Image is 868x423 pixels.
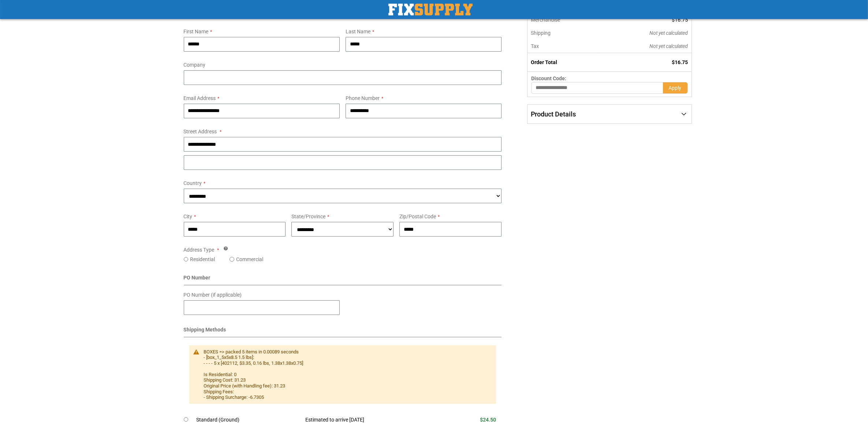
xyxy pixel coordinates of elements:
span: Product Details [531,110,576,118]
span: Last Name [346,29,370,34]
label: Commercial [236,256,263,263]
span: Email Address [184,95,216,101]
span: State/Province [291,214,325,219]
span: PO Number (if applicable) [184,292,242,298]
span: Zip/Postal Code [399,214,436,219]
div: Shipping Methods [184,326,502,337]
strong: Order Total [531,59,557,65]
span: $16.75 [672,59,688,65]
img: Fix Industrial Supply [388,4,473,15]
th: Tax [528,40,600,53]
button: Apply [663,82,688,94]
div: PO Number [184,274,502,285]
label: Residential [190,256,215,263]
span: Country [184,180,202,186]
span: $16.75 [672,17,688,23]
a: store logo [388,4,473,15]
span: Discount Code: [531,75,566,81]
span: Not yet calculated [650,30,688,36]
span: First Name [184,29,209,34]
span: Address Type [184,247,215,253]
span: Not yet calculated [650,43,688,49]
span: Company [184,62,206,68]
span: $24.50 [480,417,496,423]
span: City [184,214,193,219]
div: BOXES => packed 5 items in 0.00089 seconds - [box_1_5x5x8.5 1.5 lbs]: - - - - 5 x [402112, $3.35,... [204,349,489,400]
span: Apply [669,85,682,91]
th: Merchandise [528,13,600,26]
span: Shipping [531,30,551,36]
span: Street Address [184,129,217,134]
span: Phone Number [346,95,380,101]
